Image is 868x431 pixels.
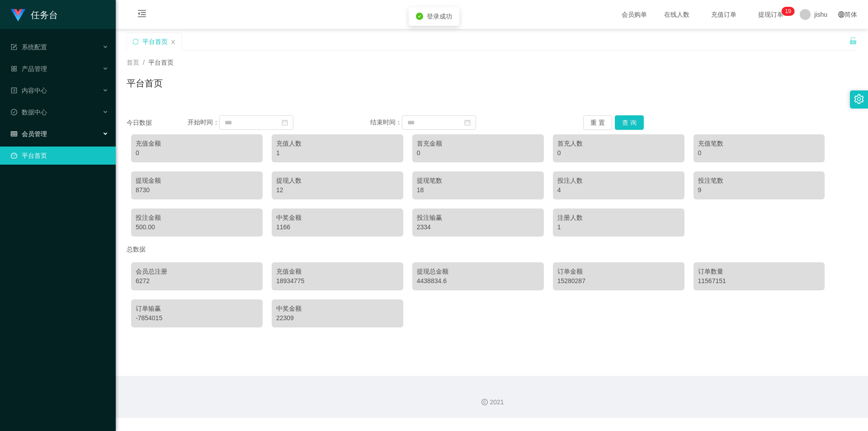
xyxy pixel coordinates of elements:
i: 图标: table [11,131,17,137]
button: 查 询 [615,115,644,130]
a: 任务台 [11,11,58,18]
span: 开始时间： [188,118,219,126]
div: 0 [417,148,539,158]
div: 总数据 [127,241,857,258]
i: 图标: profile [11,87,17,94]
div: 500.00 [136,223,258,232]
div: 投注笔数 [698,176,821,185]
i: 图标: appstore-o [11,66,17,72]
i: 图标: global [838,11,844,18]
div: 22309 [276,313,399,323]
div: 注册人数 [557,213,680,223]
i: 图标: check-circle-o [11,109,17,115]
div: 首充人数 [557,139,680,148]
div: 8730 [136,185,258,195]
sup: 19 [782,7,795,16]
button: 重 置 [583,115,612,130]
div: 1 [276,148,399,158]
div: 提现金额 [136,176,258,185]
div: 0 [698,148,821,158]
span: / [143,59,145,66]
i: 图标: unlock [849,37,857,45]
span: 提现订单 [754,11,788,18]
div: 提现总金额 [417,267,539,276]
div: 4 [557,185,680,195]
div: 充值金额 [136,139,258,148]
p: 1 [785,7,788,16]
span: 系统配置 [11,43,47,51]
div: 1 [557,223,680,232]
span: 会员管理 [11,130,47,137]
div: 订单数量 [698,267,821,276]
div: 首充金额 [417,139,539,148]
div: 0 [557,148,680,158]
img: logo.9652507e.png [11,9,25,22]
i: 图标: copyright [481,399,488,405]
div: 4438834.6 [417,276,539,286]
div: 中奖金额 [276,304,399,313]
div: 0 [136,148,258,158]
div: 提现人数 [276,176,399,185]
i: 图标: menu-fold [127,0,157,29]
span: 登录成功 [427,13,452,20]
span: 产品管理 [11,65,47,72]
div: 6272 [136,276,258,286]
span: 数据中心 [11,109,47,116]
i: 图标: calendar [464,119,471,126]
div: 2334 [417,223,539,232]
i: icon: check-circle [416,13,423,20]
div: 投注金额 [136,213,258,223]
div: 2021 [123,398,861,407]
i: 图标: form [11,44,17,50]
div: 订单输赢 [136,304,258,313]
div: 投注输赢 [417,213,539,223]
div: 中奖金额 [276,213,399,223]
span: 结束时间： [370,118,402,126]
div: 1166 [276,223,399,232]
div: 11567151 [698,276,821,286]
span: 在线人数 [660,11,694,18]
span: 内容中心 [11,87,47,94]
div: 18 [417,185,539,195]
h1: 任务台 [31,0,58,29]
span: 平台首页 [148,59,174,66]
div: 充值人数 [276,139,399,148]
i: 图标: setting [854,94,864,104]
i: 图标: close [170,39,176,45]
div: -7854015 [136,313,258,323]
div: 9 [698,185,821,195]
a: 图标: dashboard平台首页 [11,147,108,165]
div: 12 [276,185,399,195]
h1: 平台首页 [127,76,163,90]
div: 15280287 [557,276,680,286]
span: 充值订单 [707,11,741,18]
div: 平台首页 [142,33,168,50]
div: 充值笔数 [698,139,821,148]
i: 图标: calendar [282,119,288,126]
div: 投注人数 [557,176,680,185]
div: 今日数据 [127,118,188,128]
div: 充值金额 [276,267,399,276]
div: 会员总注册 [136,267,258,276]
div: 提现笔数 [417,176,539,185]
i: 图标: sync [132,38,139,45]
span: 首页 [127,59,139,66]
div: 18934775 [276,276,399,286]
p: 9 [788,7,791,16]
div: 订单金额 [557,267,680,276]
